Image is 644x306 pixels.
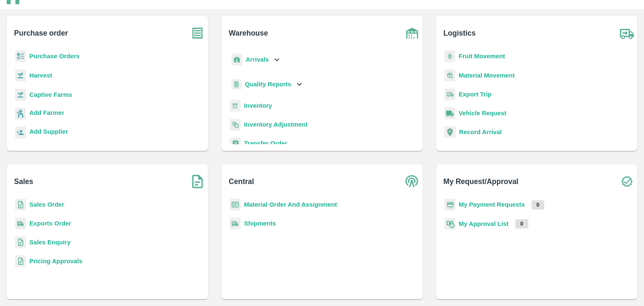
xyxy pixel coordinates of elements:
[459,72,515,79] a: Material Movement
[231,54,242,66] img: whArrival
[459,201,525,208] a: My Payment Requests
[29,128,68,135] b: Add Supplier
[29,258,82,265] a: Pricing Approvals
[187,171,208,192] img: soSales
[29,127,68,138] a: Add Supplier
[187,23,208,44] img: purchase
[444,27,476,39] b: Logistics
[29,53,80,60] a: Purchase Orders
[14,27,68,39] b: Purchase order
[459,220,509,227] a: My Approval List
[230,218,241,230] img: shipments
[15,88,26,101] img: harvest
[230,199,241,211] img: centralMaterial
[244,220,276,227] a: Shipments
[15,218,26,230] img: shipments
[29,91,72,98] a: Captive Farms
[444,176,519,187] b: My Request/Approval
[246,56,269,63] b: Arrivals
[402,23,423,44] img: warehouse
[444,126,456,138] img: recordArrival
[231,79,241,90] img: qualityReport
[15,108,26,120] img: farmer
[532,200,545,210] p: 0
[15,69,26,82] img: harvest
[15,50,26,62] img: reciept
[15,127,26,139] img: supplier
[244,201,337,208] a: Material Order And Assignment
[244,121,308,128] a: Inventory Adjustment
[230,76,304,93] div: Quality Reports
[15,199,26,211] img: sales
[444,88,455,101] img: delivery
[230,137,241,150] img: whTransfer
[29,239,70,246] a: Sales Enquiry
[459,91,491,98] a: Export Trip
[230,119,241,131] img: inventory
[15,236,26,249] img: sales
[245,81,291,88] b: Quality Reports
[444,107,455,119] img: vehicle
[444,199,455,211] img: payment
[15,255,26,267] img: sales
[616,171,637,192] img: check
[444,69,455,82] img: material
[444,50,455,62] img: fruit
[244,140,287,147] a: Transfer Order
[402,171,423,192] img: central
[14,176,34,187] b: Sales
[444,218,455,230] img: approval
[29,108,64,119] a: Add Farmer
[244,102,272,109] a: Inventory
[616,23,637,44] img: truck
[230,50,282,69] div: Arrivals
[29,220,71,227] a: Exports Order
[29,72,52,79] a: Harvest
[515,219,528,228] p: 0
[459,110,506,117] a: Vehicle Request
[229,176,254,187] b: Central
[459,129,502,135] a: Record Arrival
[29,201,64,208] a: Sales Order
[229,27,268,39] b: Warehouse
[459,53,505,60] a: Fruit Movement
[230,100,241,112] img: whInventory
[29,109,64,116] b: Add Farmer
